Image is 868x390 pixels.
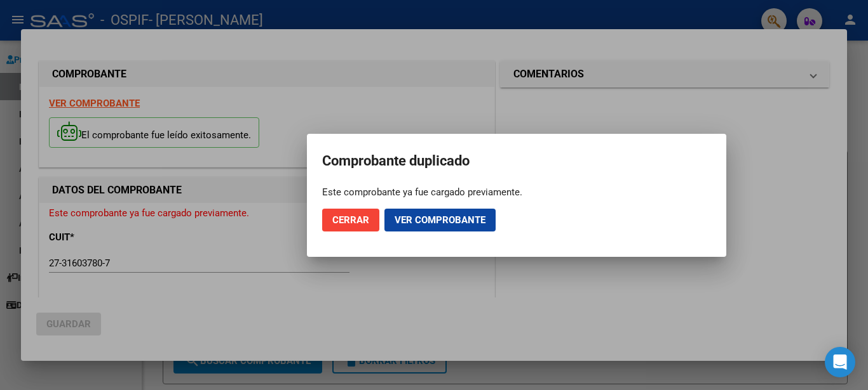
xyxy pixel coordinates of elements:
[322,186,711,198] div: Este comprobante ya fue cargado previamente.
[395,214,485,226] span: Ver comprobante
[332,214,369,226] span: Cerrar
[384,209,496,231] button: Ver comprobante
[322,149,711,173] h2: Comprobante duplicado
[825,347,855,377] div: Open Intercom Messenger
[322,209,379,231] button: Cerrar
